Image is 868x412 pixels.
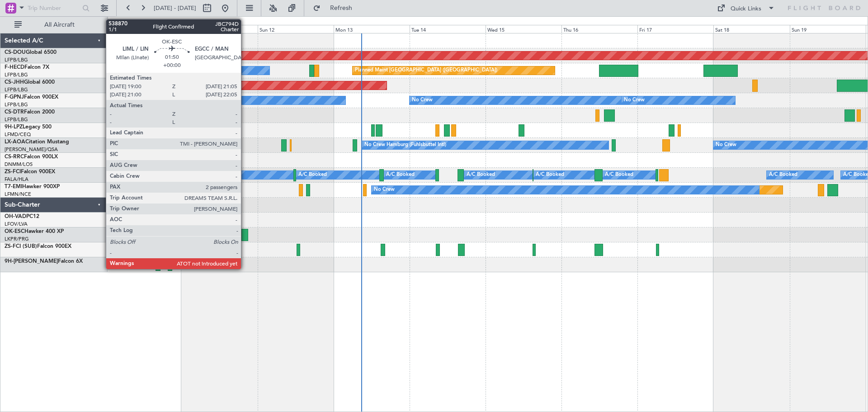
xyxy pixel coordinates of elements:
[161,168,190,182] div: A/C Booked
[769,168,797,182] div: A/C Booked
[5,139,69,145] a: LX-AOACitation Mustang
[605,168,633,182] div: A/C Booked
[713,25,789,33] div: Sat 18
[5,191,31,198] a: LFMN/NCE
[5,214,26,219] span: OH-VAD
[5,184,60,189] a: T7-EMIHawker 900XP
[5,109,24,115] span: CS-DTR
[5,95,24,100] span: F-GPNJ
[309,1,363,15] button: Refresh
[386,168,415,182] div: A/C Booked
[5,184,22,189] span: T7-EMI
[5,80,24,85] span: CS-JHH
[5,154,58,160] a: CS-RRCFalcon 900LX
[5,71,28,78] a: LFPB/LBG
[5,124,52,130] a: 9H-LPZLegacy 500
[24,22,95,28] span: All Aircraft
[123,64,144,77] div: No Crew
[637,25,713,33] div: Fri 17
[5,124,23,130] span: 9H-LPZ
[624,94,645,107] div: No Crew
[5,259,83,264] a: 9H-[PERSON_NAME]Falcon 6X
[5,146,58,153] a: [PERSON_NAME]/QSA
[5,50,57,55] a: CS-DOUGlobal 6500
[181,25,257,33] div: Sat 11
[5,221,28,227] a: LFOV/LVA
[105,25,181,33] div: Fri 10
[5,214,39,219] a: OH-VADPC12
[158,168,187,182] div: A/C Booked
[5,169,55,175] a: ZS-FCIFalcon 900EX
[412,94,433,107] div: No Crew
[5,57,28,63] a: LFPB/LBG
[298,168,327,182] div: A/C Booked
[467,168,495,182] div: A/C Booked
[731,5,761,14] div: Quick Links
[410,25,486,33] div: Tue 14
[355,64,497,77] div: Planned Maint [GEOGRAPHIC_DATA] ([GEOGRAPHIC_DATA])
[5,116,28,123] a: LFPB/LBG
[5,176,28,183] a: FALA/HLA
[5,229,64,234] a: OK-ESCHawker 400 XP
[28,1,80,15] input: Trip Number
[258,25,334,33] div: Sun 12
[158,94,179,107] div: No Crew
[5,86,28,93] a: LFPB/LBG
[10,18,98,32] button: All Aircraft
[712,1,779,15] button: Quick Links
[109,18,125,26] div: [DATE]
[5,80,55,85] a: CS-JHHGlobal 6000
[716,138,736,152] div: No Crew
[790,25,866,33] div: Sun 19
[5,101,28,108] a: LFPB/LBG
[374,183,395,197] div: No Crew
[5,109,55,115] a: CS-DTRFalcon 2000
[364,138,446,152] div: No Crew Hamburg (Fuhlsbuttel Intl)
[5,65,49,70] a: F-HECDFalcon 7X
[5,50,26,55] span: CS-DOU
[5,244,37,249] span: ZS-FCI (SUB)
[5,244,71,249] a: ZS-FCI (SUB)Falcon 900EX
[5,139,25,145] span: LX-AOA
[486,25,561,33] div: Wed 15
[561,25,637,33] div: Thu 16
[334,25,410,33] div: Mon 13
[5,161,33,168] a: DNMM/LOS
[5,95,58,100] a: F-GPNJFalcon 900EX
[5,169,21,175] span: ZS-FCI
[5,229,24,234] span: OK-ESC
[322,5,360,11] span: Refresh
[5,131,31,138] a: LFMD/CEQ
[5,65,24,70] span: F-HECD
[5,259,58,264] span: 9H-[PERSON_NAME]
[154,4,196,12] span: [DATE] - [DATE]
[5,236,29,242] a: LKPR/PRG
[536,168,564,182] div: A/C Booked
[5,154,24,160] span: CS-RRC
